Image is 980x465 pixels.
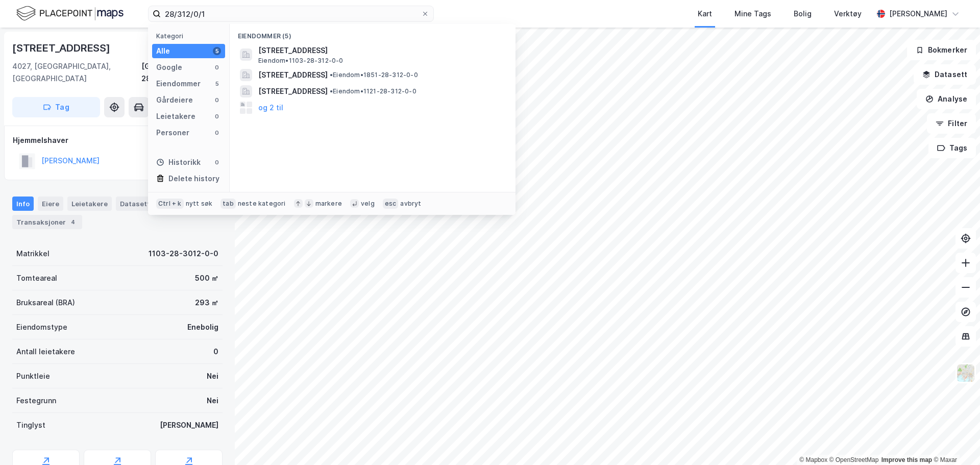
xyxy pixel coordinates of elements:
[195,272,218,284] div: 500 ㎡
[794,8,812,20] div: Bolig
[12,197,34,211] div: Info
[213,129,221,137] div: 0
[207,395,218,407] div: Nei
[330,71,333,79] span: •
[16,321,67,333] div: Eiendomstype
[149,248,218,260] div: 1103-28-3012-0-0
[156,78,201,90] div: Eiendommer
[16,248,50,260] div: Matrikkel
[330,87,333,95] span: •
[258,69,328,81] span: [STREET_ADDRESS]
[258,57,344,65] span: Eiendom • 1103-28-312-0-0
[889,8,947,20] div: [PERSON_NAME]
[914,64,976,85] button: Datasett
[16,297,75,309] div: Bruksareal (BRA)
[16,346,75,358] div: Antall leietakere
[67,197,112,211] div: Leietakere
[16,272,57,284] div: Tomteareal
[799,456,827,463] a: Mapbox
[315,200,342,208] div: markere
[116,197,154,211] div: Datasett
[141,60,223,85] div: [GEOGRAPHIC_DATA], 28/3012
[220,199,236,209] div: tab
[834,8,862,20] div: Verktøy
[160,419,218,431] div: [PERSON_NAME]
[734,8,771,20] div: Mine Tags
[156,127,189,139] div: Personer
[956,363,975,383] img: Z
[156,110,195,123] div: Leietakere
[258,44,503,57] span: [STREET_ADDRESS]
[330,71,418,79] span: Eiendom • 1851-28-312-0-0
[213,63,221,71] div: 0
[12,97,100,117] button: Tag
[156,156,201,168] div: Historikk
[238,200,286,208] div: neste kategori
[927,113,976,134] button: Filter
[330,87,416,95] span: Eiendom • 1121-28-312-0-0
[195,297,218,309] div: 293 ㎡
[881,456,932,463] a: Improve this map
[928,138,976,158] button: Tags
[207,370,218,382] div: Nei
[213,80,221,88] div: 5
[12,215,82,229] div: Transaksjoner
[16,419,45,431] div: Tinglyst
[156,199,184,209] div: Ctrl + k
[907,40,976,60] button: Bokmerker
[12,40,112,56] div: [STREET_ADDRESS]
[38,197,63,211] div: Eiere
[161,6,421,21] input: Søk på adresse, matrikkel, gårdeiere, leietakere eller personer
[383,199,399,209] div: esc
[230,24,516,42] div: Eiendommer (5)
[187,321,218,333] div: Enebolig
[917,89,976,109] button: Analyse
[156,45,170,57] div: Alle
[400,200,421,208] div: avbryt
[13,134,222,146] div: Hjemmelshaver
[156,94,193,106] div: Gårdeiere
[213,158,221,166] div: 0
[258,85,328,97] span: [STREET_ADDRESS]
[361,200,375,208] div: velg
[156,61,182,74] div: Google
[929,416,980,465] iframe: Chat Widget
[213,47,221,55] div: 5
[16,5,124,22] img: logo.f888ab2527a4732fd821a326f86c7f29.svg
[698,8,712,20] div: Kart
[156,32,225,40] div: Kategori
[258,102,283,114] button: og 2 til
[829,456,879,463] a: OpenStreetMap
[168,173,219,185] div: Delete history
[213,96,221,104] div: 0
[213,346,218,358] div: 0
[186,200,213,208] div: nytt søk
[16,370,50,382] div: Punktleie
[16,395,56,407] div: Festegrunn
[68,217,78,227] div: 4
[12,60,141,85] div: 4027, [GEOGRAPHIC_DATA], [GEOGRAPHIC_DATA]
[213,112,221,120] div: 0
